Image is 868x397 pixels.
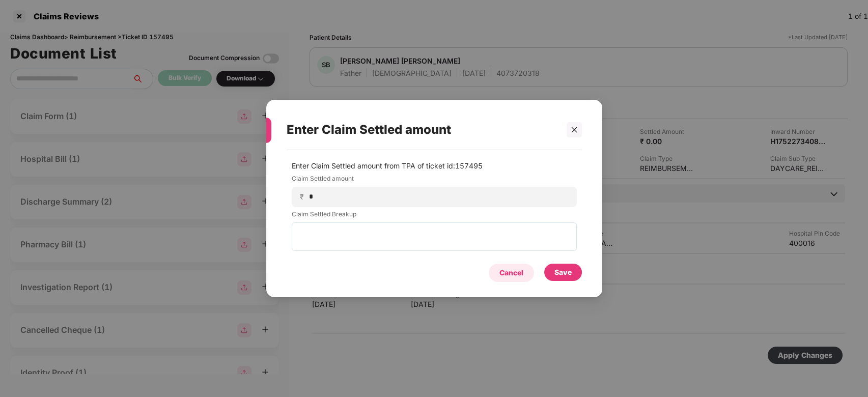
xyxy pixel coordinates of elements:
span: ₹ [300,192,308,202]
div: Save [554,267,572,278]
div: Enter Claim Settled amount [287,110,557,150]
span: close [570,126,577,133]
p: Enter Claim Settled amount from TPA of ticket id: 157495 [292,160,577,172]
label: Claim Settled amount [292,174,577,187]
label: Claim Settled Breakup [292,210,577,222]
div: Cancel [499,267,523,278]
